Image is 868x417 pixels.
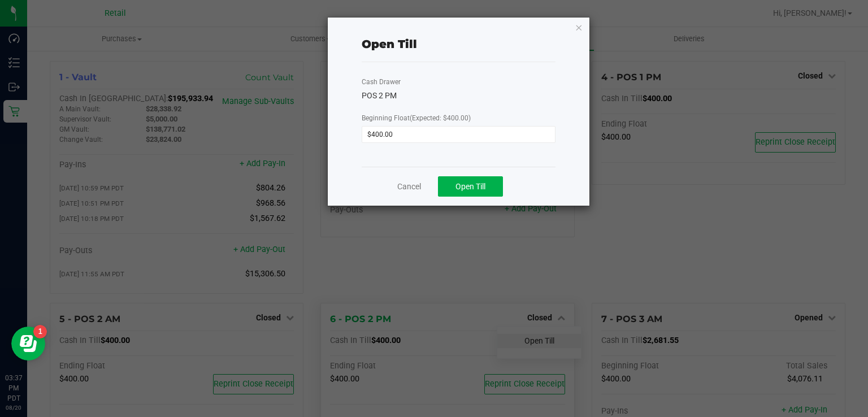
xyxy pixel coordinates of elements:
iframe: Resource center [11,327,45,360]
div: POS 2 PM [362,90,555,102]
span: Beginning Float [362,114,471,122]
span: (Expected: $400.00) [410,114,471,122]
button: Open Till [438,176,503,197]
a: Cancel [397,181,421,193]
span: Open Till [455,182,485,191]
div: Open Till [362,36,417,53]
label: Cash Drawer [362,77,401,87]
iframe: Resource center unread badge [33,325,47,338]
